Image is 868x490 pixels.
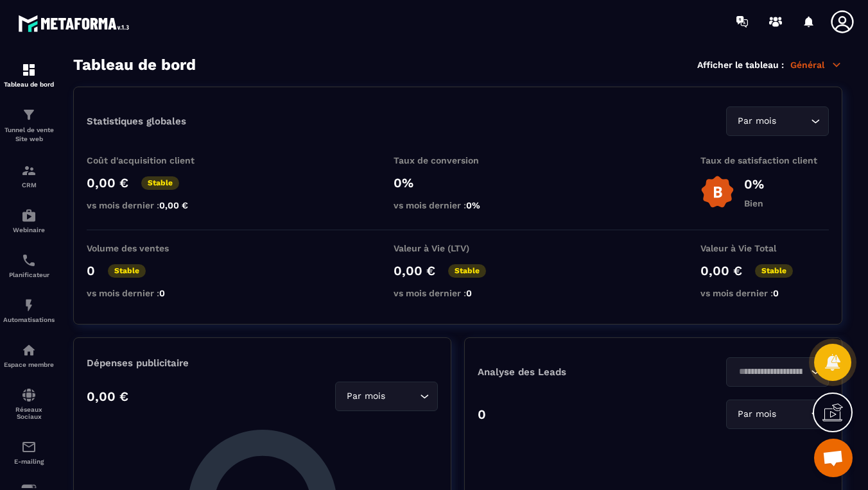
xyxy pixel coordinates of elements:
[3,53,55,97] a: formationformationTableau de bord
[3,288,55,333] a: automationsautomationsAutomatisations
[87,175,128,190] p: 0,00 €
[87,115,186,127] p: Statistiques globales
[726,400,829,429] div: Search for option
[734,407,779,421] span: Par mois
[744,176,764,192] p: 0%
[3,198,55,243] a: automationsautomationsWebinaire
[779,114,808,128] input: Search for option
[21,253,37,268] img: scheduler
[448,264,486,278] p: Stable
[734,365,808,379] input: Search for option
[700,243,829,253] p: Valeur à Vie Total
[21,387,37,403] img: social-network
[700,175,734,209] img: b-badge-o.b3b20ee6.svg
[87,155,215,165] p: Coût d'acquisition client
[3,333,55,378] a: automationsautomationsEspace membre
[734,114,779,128] span: Par mois
[21,163,37,178] img: formation
[3,153,55,198] a: formationformationCRM
[726,106,829,136] div: Search for option
[394,155,522,165] p: Taux de conversion
[700,263,742,278] p: 0,00 €
[726,357,829,387] div: Search for option
[3,361,55,368] p: Espace membre
[159,200,188,210] span: 0,00 €
[3,97,55,153] a: formationformationTunnel de vente Site web
[755,264,793,278] p: Stable
[3,81,55,88] p: Tableau de bord
[779,407,808,421] input: Search for option
[3,226,55,233] p: Webinaire
[18,12,134,35] img: logo
[21,62,37,78] img: formation
[3,271,55,278] p: Planificateur
[87,200,215,210] p: vs mois dernier :
[343,389,388,403] span: Par mois
[394,200,522,210] p: vs mois dernier :
[21,439,37,455] img: email
[3,458,55,465] p: E-mailing
[394,263,435,278] p: 0,00 €
[21,208,37,223] img: automations
[814,439,853,477] div: Ouvrir le chat
[3,182,55,189] p: CRM
[87,288,215,298] p: vs mois dernier :
[744,198,764,208] p: Bien
[394,243,522,253] p: Valeur à Vie (LTV)
[773,288,779,298] span: 0
[335,382,438,411] div: Search for option
[478,407,486,422] p: 0
[87,357,438,369] p: Dépenses publicitaire
[478,366,654,378] p: Analyse des Leads
[3,430,55,475] a: emailemailE-mailing
[3,378,55,430] a: social-networksocial-networkRéseaux Sociaux
[697,60,784,70] p: Afficher le tableau :
[466,288,472,298] span: 0
[394,288,522,298] p: vs mois dernier :
[3,316,55,323] p: Automatisations
[700,288,829,298] p: vs mois dernier :
[21,107,37,122] img: formation
[21,298,37,313] img: automations
[87,389,128,404] p: 0,00 €
[159,288,165,298] span: 0
[3,406,55,420] p: Réseaux Sociaux
[73,56,196,74] h3: Tableau de bord
[394,175,522,190] p: 0%
[466,200,480,210] span: 0%
[790,59,842,71] p: Général
[141,176,179,190] p: Stable
[388,389,417,403] input: Search for option
[700,155,829,165] p: Taux de satisfaction client
[3,243,55,288] a: schedulerschedulerPlanificateur
[87,243,215,253] p: Volume des ventes
[3,126,55,144] p: Tunnel de vente Site web
[21,342,37,358] img: automations
[108,264,146,278] p: Stable
[87,263,95,278] p: 0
